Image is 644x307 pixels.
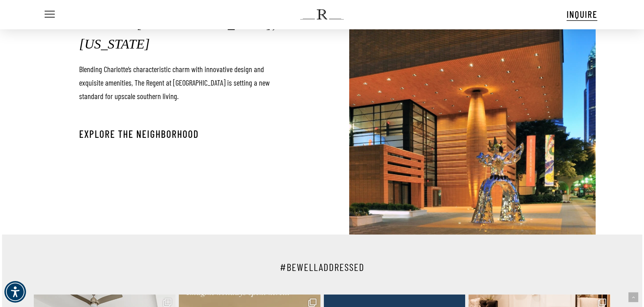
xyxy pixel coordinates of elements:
[4,281,26,303] div: Accessibility Menu
[598,299,606,307] svg: Clone
[79,62,282,103] p: Blending Charlotte’s characteristic charm with innovative design and exquisite amenities, The Reg...
[43,11,55,18] a: Navigation Menu
[628,293,638,302] a: Back to top
[567,8,597,20] span: INQUIRE
[308,299,316,307] svg: Clone
[34,260,610,273] h3: #BEWELLADDRESSED
[300,9,344,20] img: The Regent
[163,299,171,307] svg: Clone
[79,128,199,140] a: Explore The Neighborhood
[79,14,290,54] h2: Nestled in [GEOGRAPHIC_DATA], [US_STATE]
[567,8,597,21] a: INQUIRE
